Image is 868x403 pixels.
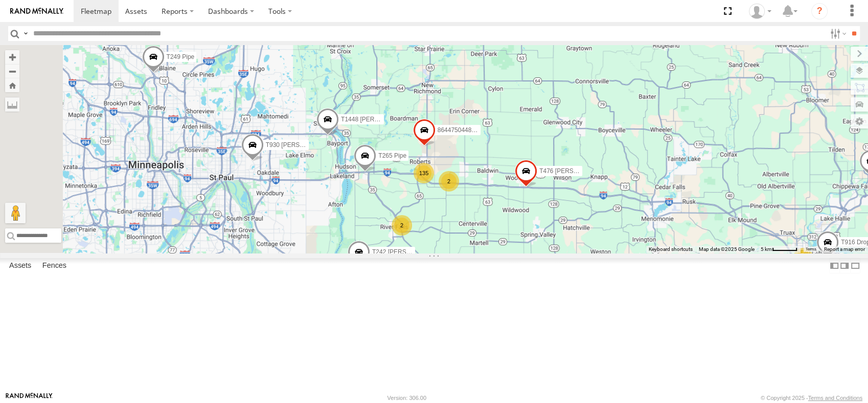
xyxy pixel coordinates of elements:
div: 2 [392,215,412,236]
button: Drag Pegman onto the map to open Street View [5,203,26,223]
label: Search Filter Options [826,26,848,41]
div: 135 [414,163,434,183]
label: Fences [37,259,72,273]
span: T249 Pipe [167,53,195,60]
span: T265 Pipe [378,152,406,159]
button: Zoom Home [5,78,19,92]
button: Map Scale: 5 km per 46 pixels [758,246,801,253]
label: Measure [5,97,19,112]
label: Hide Summary Table [850,258,860,273]
label: Search Query [21,26,30,41]
span: T930 [PERSON_NAME] Flat [266,142,344,149]
span: T476 [PERSON_NAME] Flat [539,167,618,175]
a: Terms (opens in new tab) [806,247,816,251]
i: ? [811,3,828,19]
a: Terms and Conditions [808,395,862,401]
a: Report a map error [824,246,865,252]
span: T242 [PERSON_NAME] Flat [372,248,450,256]
span: 864475044834223 - Doesnt work-REMOVE [438,127,557,134]
button: Keyboard shortcuts [649,246,693,253]
button: Zoom out [5,64,19,78]
a: Visit our Website [6,393,53,403]
span: Map data ©2025 Google [699,246,755,252]
span: 5 km [761,246,772,252]
div: 2 [439,171,459,192]
label: Dock Summary Table to the Left [829,258,839,273]
div: Jared Benson [745,4,775,19]
div: Version: 306.00 [387,395,426,401]
label: Map Settings [851,114,868,129]
span: T1448 [PERSON_NAME] Flat [341,116,422,123]
div: © Copyright 2025 - [761,395,862,401]
label: Dock Summary Table to the Right [839,258,850,273]
img: rand-logo.svg [10,8,63,15]
button: Zoom in [5,50,19,64]
label: Assets [4,259,36,273]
